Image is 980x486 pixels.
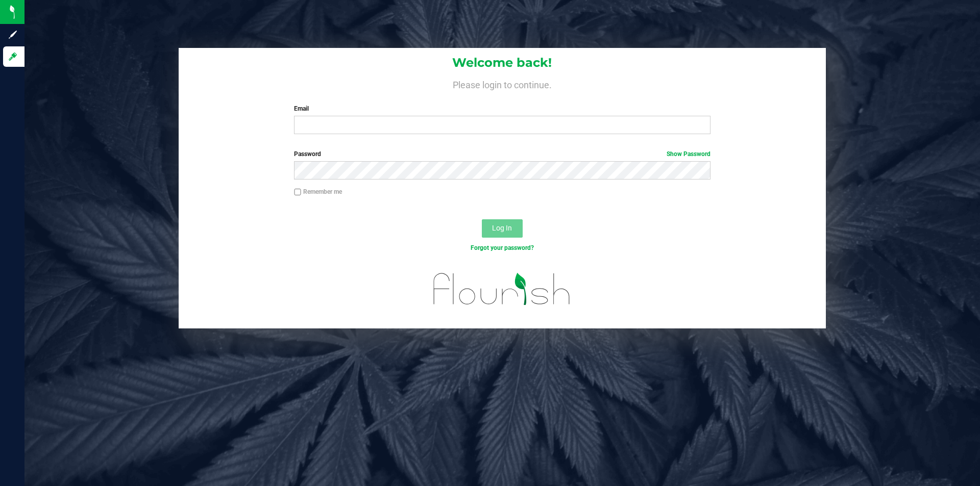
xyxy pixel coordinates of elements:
[421,263,583,315] img: flourish_logo.svg
[179,56,826,69] h1: Welcome back!
[667,150,710,158] a: Show Password
[294,104,710,113] label: Email
[492,224,512,232] span: Log In
[8,30,18,40] inline-svg: Sign up
[482,219,523,238] button: Log In
[294,189,301,196] input: Remember me
[471,244,534,251] a: Forgot your password?
[294,150,321,158] span: Password
[294,187,342,196] label: Remember me
[179,78,826,90] h4: Please login to continue.
[8,52,18,62] inline-svg: Log in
